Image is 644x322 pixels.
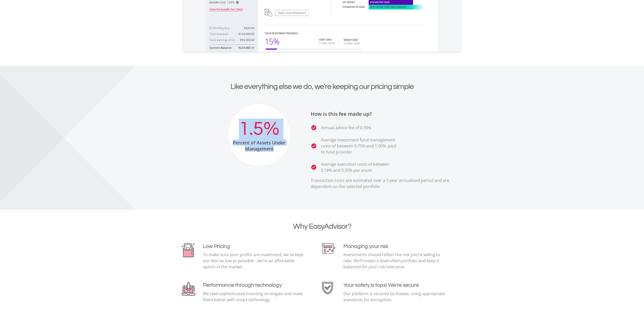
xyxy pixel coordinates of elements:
h2: Like everything else we do, we're keeping our pricing simple [182,82,463,91]
i: check_circle [311,125,317,131]
p: Average investment fund management costs of between 0.75% and 1.00%, paid to fund provider [321,137,399,155]
h3: How is this fee made up? [311,111,463,117]
i: check_circle [311,143,317,149]
p: Our platform is secured by thawte, using appropriate standards for encryption. [343,291,446,303]
i: check_circle [311,164,317,170]
p: We take sophisticated investing strategies and make them better with smart technology. [203,291,306,303]
p: Average execution costs of between 0.18% and 0.35% per anum [321,161,399,173]
h4: Low Pricing [203,243,306,250]
h4: Managing your risk [343,243,446,250]
p: Annual advice fee of 0.30% [321,125,371,131]
div: Percent of Assets Under Management [228,140,290,152]
h2: Why EasyAdvisor? [182,222,463,231]
div: 1.5% [239,119,279,140]
p: Transaction costs are estimated over a 3 year annualised period and are dependent on the selected... [311,177,463,190]
p: To make sure your profits are maximised, we've kept our fees as low as possible - we're an afford... [203,252,306,270]
p: Investments should reflect the risk you’re willing to take. We’ll create a diversified portfolio ... [343,252,446,270]
h4: Performance through technology [203,282,306,288]
h4: Your safety is tops! We're secure [343,282,446,288]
